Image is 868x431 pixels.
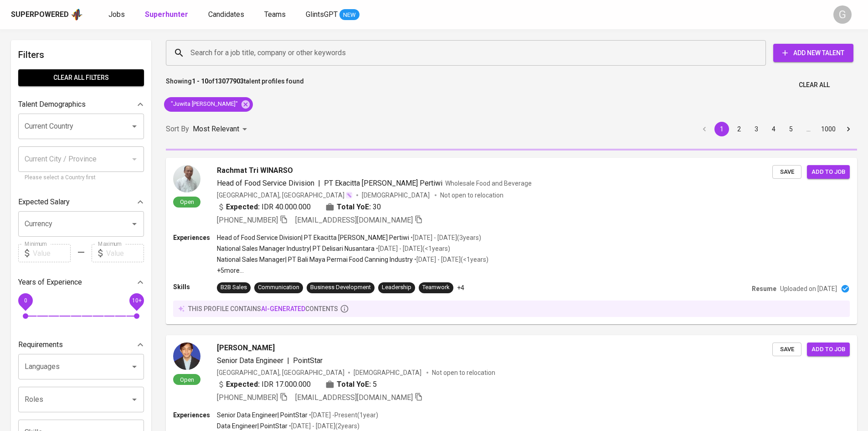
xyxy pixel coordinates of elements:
[288,421,360,431] p: • [DATE] - [DATE] ( 2 years )
[145,9,190,21] a: Superhunter
[108,10,125,19] span: Jobs
[18,193,144,211] div: Expected Salary
[164,100,243,109] span: "Juwita [PERSON_NAME]"
[217,165,293,176] span: Rachmat Tri WINARSO
[287,355,289,366] span: |
[217,410,308,420] p: Senior Data Engineer | PointStar
[217,216,278,224] span: [PHONE_NUMBER]
[295,216,413,224] span: [EMAIL_ADDRESS][DOMAIN_NAME]
[18,273,144,291] div: Years of Experience
[801,125,816,134] div: …
[409,233,481,242] p: • [DATE] - [DATE] ( 3 years )
[173,282,217,291] p: Skills
[217,255,413,264] p: National Sales Manager | PT Bali Maya Permai Food Canning Industry
[24,297,27,304] span: 0
[457,283,464,292] p: +4
[106,244,144,262] input: Value
[18,339,63,350] p: Requirements
[777,167,797,177] span: Save
[841,122,856,136] button: Go to next page
[128,360,141,373] button: Open
[345,192,353,199] img: magic_wand.svg
[308,410,378,420] p: • [DATE] - Present ( 1 year )
[324,179,442,187] span: PT Ekacitta [PERSON_NAME] Pertiwi
[714,122,729,136] button: page 1
[362,191,431,200] span: [DEMOGRAPHIC_DATA]
[166,158,857,324] a: OpenRachmat Tri WINARSOHead of Food Service Division|PT Ekacitta [PERSON_NAME] PertiwiWholesale F...
[217,343,275,353] span: [PERSON_NAME]
[777,344,797,355] span: Save
[306,9,360,21] a: GlintsGPT NEW
[833,5,852,24] div: G
[33,244,71,262] input: Value
[208,9,246,21] a: Candidates
[217,266,488,275] p: +5 more ...
[128,218,141,230] button: Open
[217,393,278,402] span: [PHONE_NUMBER]
[339,10,360,20] span: NEW
[264,9,288,21] a: Teams
[166,77,304,93] p: Showing of talent profiles found
[373,379,377,390] span: 5
[807,165,850,179] button: Add to job
[188,304,338,313] p: this profile contains contents
[164,97,253,112] div: "Juwita [PERSON_NAME]"
[780,284,837,293] p: Uploaded on [DATE]
[193,121,250,138] div: Most Relevant
[318,178,320,189] span: |
[11,8,83,21] a: Superpoweredapp logo
[337,379,371,390] b: Total YoE:
[732,122,746,136] button: Go to page 2
[128,120,141,133] button: Open
[145,10,188,19] b: Superhunter
[799,79,830,91] span: Clear All
[432,368,495,377] p: Not open to relocation
[18,99,86,110] p: Talent Demographics
[217,368,344,377] div: [GEOGRAPHIC_DATA], [GEOGRAPHIC_DATA]
[226,379,260,390] b: Expected:
[26,72,137,83] span: Clear All filters
[293,356,323,365] span: PointStar
[18,69,144,86] button: Clear All filters
[795,77,833,93] button: Clear All
[784,122,798,136] button: Go to page 5
[217,356,283,365] span: Senior Data Engineer
[766,122,781,136] button: Go to page 4
[176,376,198,384] span: Open
[373,202,381,213] span: 30
[173,410,217,420] p: Experiences
[18,197,70,208] p: Expected Salary
[217,233,409,242] p: Head of Food Service Division | PT Ekacitta [PERSON_NAME] Pertiwi
[108,9,127,21] a: Jobs
[772,343,801,357] button: Save
[217,191,353,200] div: [GEOGRAPHIC_DATA], [GEOGRAPHIC_DATA]
[696,122,857,136] nav: pagination navigation
[173,233,217,242] p: Experiences
[422,283,450,292] div: Teamwork
[132,297,141,304] span: 10+
[310,283,371,292] div: Business Development
[264,10,286,19] span: Teams
[25,173,138,182] p: Please select a Country first
[11,10,69,20] div: Superpowered
[166,124,189,135] p: Sort By
[173,343,200,370] img: bb1be98ccf9b16f0f542b7f816e36444.png
[295,393,413,402] span: [EMAIL_ADDRESS][DOMAIN_NAME]
[258,283,299,292] div: Communication
[354,368,423,377] span: [DEMOGRAPHIC_DATA]
[217,202,311,213] div: IDR 40.000.000
[215,78,244,85] b: 13077903
[217,421,288,431] p: Data Engineer | PointStar
[752,284,776,293] p: Resume
[773,44,853,62] button: Add New Talent
[208,10,244,19] span: Candidates
[445,180,532,187] span: Wholesale Food and Beverage
[306,10,338,19] span: GlintsGPT
[128,393,141,406] button: Open
[772,165,801,179] button: Save
[18,277,82,288] p: Years of Experience
[192,78,208,85] b: 1 - 10
[261,305,305,312] span: AI-generated
[812,344,845,355] span: Add to job
[818,122,838,136] button: Go to page 1000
